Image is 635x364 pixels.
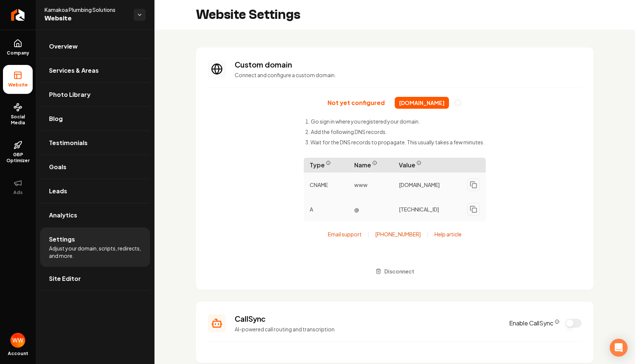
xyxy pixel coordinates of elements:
[3,173,33,201] button: Ads
[40,267,150,291] a: Site Editor
[328,230,462,238] div: | |
[555,319,559,324] button: CallSync Info
[49,187,67,196] span: Leads
[10,333,25,348] img: Will Wallace
[3,152,33,164] span: GBP Optimizer
[3,97,33,132] a: Social Media
[3,135,33,170] a: GBP Optimizer
[235,71,582,79] p: Connect and configure a custom domain.
[196,7,300,22] h2: Website Settings
[348,158,393,173] span: Name
[40,155,150,179] a: Goals
[45,13,128,24] span: Website
[40,179,150,203] a: Leads
[375,230,421,238] a: [PHONE_NUMBER]
[304,203,348,216] p: A
[49,163,66,171] span: Goals
[348,203,393,216] p: @
[399,181,440,188] span: [DOMAIN_NAME]
[305,128,485,135] li: Add the following DNS records.
[434,230,462,238] a: Help article
[40,59,150,82] a: Services & Areas
[40,203,150,227] a: Analytics
[49,138,88,147] span: Testimonials
[49,274,81,283] span: Site Editor
[49,66,99,75] span: Services & Areas
[49,211,77,220] span: Analytics
[399,206,439,213] span: [TECHNICAL_ID]
[305,118,485,125] li: Go sign in where you registered your domain.
[235,325,500,333] p: AI-powered call routing and transcription
[40,107,150,131] a: Blog
[393,158,486,173] span: Value
[305,138,485,146] li: Wait for the DNS records to propagate. This usually takes a few minutes.
[10,190,26,196] span: Ads
[610,339,628,357] div: Open Intercom Messenger
[49,235,75,244] span: Settings
[395,97,449,109] span: [DOMAIN_NAME]
[49,114,63,123] span: Blog
[348,178,393,191] p: www
[3,114,33,126] span: Social Media
[235,59,582,70] h3: Custom domain
[49,42,78,51] span: Overview
[10,333,25,348] button: Open user button
[509,319,559,328] label: Enable CallSync
[8,351,28,357] span: Account
[40,35,150,58] a: Overview
[5,82,31,88] span: Website
[4,50,32,56] span: Company
[304,158,348,173] span: Type
[235,314,500,324] h3: CallSync
[304,178,348,191] p: CNAME
[49,90,91,99] span: Photo Library
[40,131,150,155] a: Testimonials
[49,245,141,259] span: Adjust your domain, scripts, redirects, and more.
[371,265,419,278] button: Disconnect
[45,6,128,13] span: Kamakoa Plumbing Solutions
[328,99,385,106] p: Not yet configured
[3,33,33,62] a: Company
[328,230,362,238] a: Email support
[11,9,25,21] img: Rebolt Logo
[40,83,150,106] a: Photo Library
[384,268,414,275] span: Disconnect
